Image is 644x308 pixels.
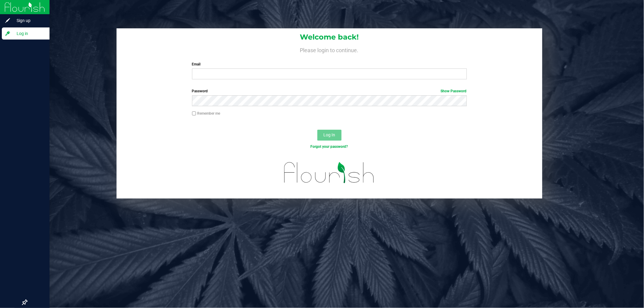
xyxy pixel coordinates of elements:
[5,17,11,24] inline-svg: Sign up
[192,111,220,116] label: Remember me
[317,130,341,141] button: Log In
[11,17,47,24] span: Sign up
[192,89,208,93] span: Password
[323,132,335,137] span: Log In
[117,46,542,53] h4: Please login to continue.
[311,144,348,149] a: Forgot your password?
[276,156,383,190] img: flourish_logo.svg
[117,33,542,41] h1: Welcome back!
[192,62,467,67] label: Email
[5,30,11,37] inline-svg: Log in
[192,111,196,116] input: Remember me
[441,89,467,93] a: Show Password
[11,30,47,37] span: Log in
